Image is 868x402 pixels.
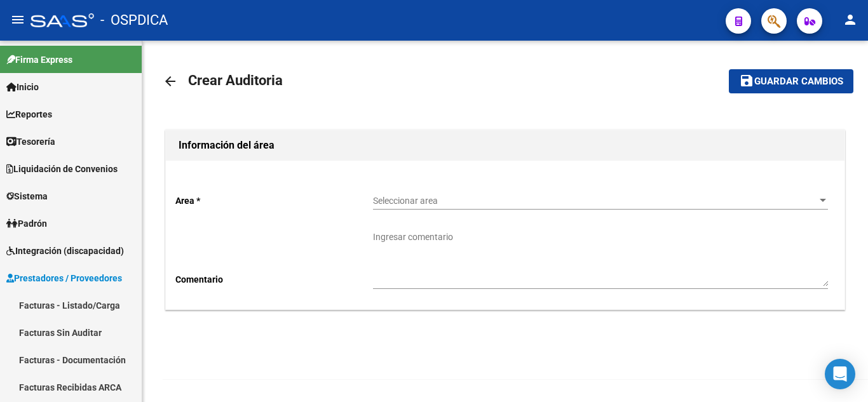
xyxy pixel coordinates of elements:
[6,271,122,285] span: Prestadores / Proveedores
[729,69,853,93] button: Guardar cambios
[843,12,858,27] mat-icon: person
[6,244,124,258] span: Integración (discapacidad)
[6,162,118,176] span: Liquidación de Convenios
[163,74,178,89] mat-icon: arrow_back
[100,6,168,34] span: - OSPDICA
[825,359,855,389] div: Open Intercom Messenger
[6,53,72,67] span: Firma Express
[739,73,754,88] mat-icon: save
[188,72,283,88] span: Crear Auditoria
[175,272,373,286] p: Comentario
[6,135,55,149] span: Tesorería
[754,76,843,88] span: Guardar cambios
[6,107,52,121] span: Reportes
[6,80,39,94] span: Inicio
[179,135,832,156] h1: Información del área
[6,217,47,231] span: Padrón
[6,189,48,203] span: Sistema
[175,194,373,208] p: Area *
[10,12,25,27] mat-icon: menu
[373,196,817,206] span: Seleccionar area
